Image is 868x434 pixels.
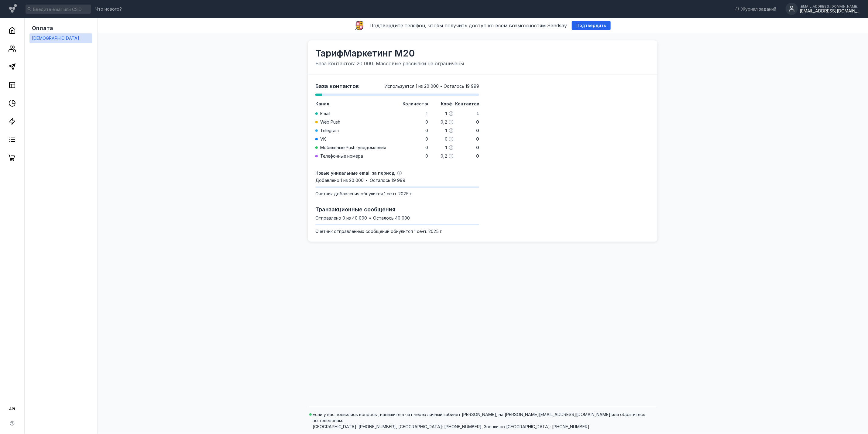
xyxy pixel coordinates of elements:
[444,83,479,89] span: Осталось 19 999
[315,101,329,106] span: Канал
[455,101,479,106] span: Контактов
[418,83,439,89] span: из 20 000
[32,36,79,41] span: [DEMOGRAPHIC_DATA]
[476,128,479,134] span: 0
[315,206,396,213] span: Транзакционные сообщения
[320,145,386,151] span: Мобильные Push-уведомления
[315,215,367,221] span: Отправлено 0 из 40 000
[313,412,656,430] span: Если у вас появились вопросы, напишите в чат через личный кабинет [PERSON_NAME], на [PERSON_NAME]...
[373,215,410,221] span: Осталось 40 000
[365,178,368,183] span: •
[800,5,860,8] div: [EMAIL_ADDRESS][DOMAIN_NAME]
[320,119,340,125] span: Web Push
[385,83,417,89] span: Используется 1
[95,7,122,11] span: Что нового?
[32,25,53,31] span: Оплата
[445,128,448,134] span: 1
[732,6,779,12] a: Журнал заданий
[370,177,405,183] span: Осталось 19 999
[320,136,326,142] span: VK
[440,84,442,88] span: •
[369,216,371,220] span: •
[315,229,442,234] span: Cчетчик отправленных сообщений обнулится 1 сент. 2025 г.
[476,136,479,142] span: 0
[576,23,606,28] span: Подтвердить
[445,145,448,151] span: 1
[572,21,611,30] button: Подтвердить
[315,60,464,67] span: База контактов: 20 000. Массовые рассылки не ограничены
[315,48,464,59] span: Тариф Маркетинг M20
[369,22,567,29] span: Подтвердите телефон, чтобы получить доступ ко всем возможностям Sendsay
[425,153,428,159] span: 0
[425,119,428,125] span: 0
[320,128,339,134] span: Telegram
[445,136,448,142] span: 0
[441,101,454,106] span: Коэф.
[29,33,92,43] a: [DEMOGRAPHIC_DATA]
[315,83,359,89] span: База контактов
[800,9,860,14] div: [EMAIL_ADDRESS][DOMAIN_NAME]
[445,111,448,117] span: 1
[741,6,776,12] span: Журнал заданий
[476,111,479,117] span: 1
[26,5,91,14] input: Введите email или CSID
[425,136,428,142] span: 0
[425,128,428,134] span: 0
[425,145,428,151] span: 0
[320,153,363,159] span: Телефонные номера
[441,153,448,159] span: 0,2
[403,101,430,106] span: Количество
[315,191,412,196] span: Счетчик добавления обнулится 1 сент. 2025 г.
[425,111,428,117] span: 1
[476,145,479,151] span: 0
[92,7,125,11] a: Что нового?
[441,119,448,125] span: 0,2
[476,153,479,159] span: 0
[476,119,479,125] span: 0
[320,111,330,117] span: Email
[315,177,364,183] span: Добавлено 1 из 20 000
[315,170,395,176] span: Новые уникальные email за период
